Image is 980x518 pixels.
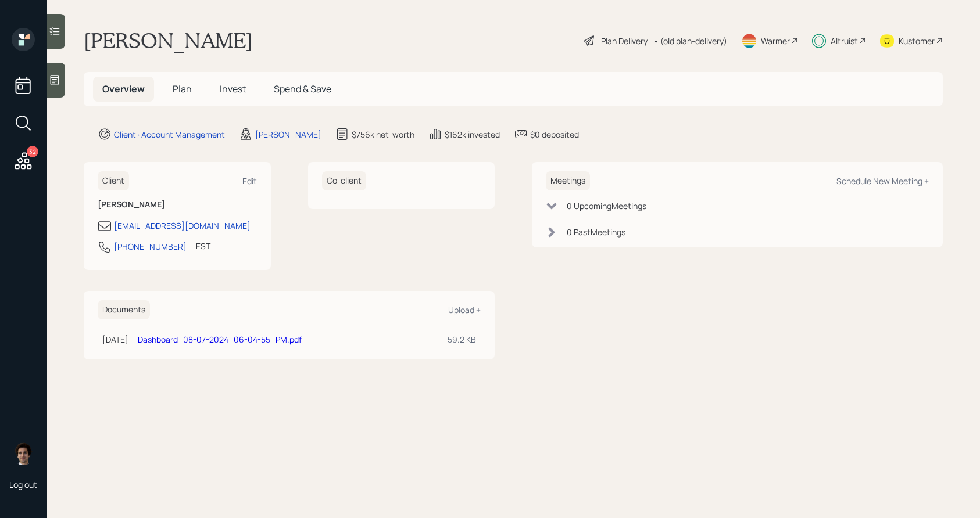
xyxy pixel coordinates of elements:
div: 0 Upcoming Meeting s [567,200,646,212]
div: 59.2 KB [448,333,476,346]
span: Overview [102,82,145,95]
div: [PHONE_NUMBER] [114,240,187,253]
div: Client · Account Management [114,128,225,141]
h6: Co-client [322,171,366,190]
div: Upload + [448,304,481,315]
div: EST [196,240,210,252]
div: Plan Delivery [601,35,648,47]
div: [PERSON_NAME] [255,128,321,141]
h6: Client [98,171,129,190]
div: Kustomer [899,35,935,47]
div: [DATE] [102,333,128,346]
div: 0 Past Meeting s [567,226,625,238]
h6: Meetings [546,171,590,190]
div: • (old plan-delivery) [653,35,727,47]
div: $756k net-worth [352,128,414,141]
div: Schedule New Meeting + [836,175,929,186]
div: 32 [27,146,38,157]
a: Dashboard_08-07-2024_06-04-55_PM.pdf [138,334,302,345]
img: harrison-schaefer-headshot-2.png [12,442,35,465]
div: [EMAIL_ADDRESS][DOMAIN_NAME] [114,220,251,232]
h6: [PERSON_NAME] [98,200,257,210]
div: Log out [9,479,37,490]
div: Edit [242,175,257,186]
h6: Documents [98,300,150,319]
div: Warmer [761,35,790,47]
span: Invest [220,82,246,95]
h1: [PERSON_NAME] [84,28,253,53]
div: $162k invested [445,128,500,141]
div: $0 deposited [530,128,579,141]
span: Plan [173,82,192,95]
span: Spend & Save [274,82,331,95]
div: Altruist [831,35,858,47]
